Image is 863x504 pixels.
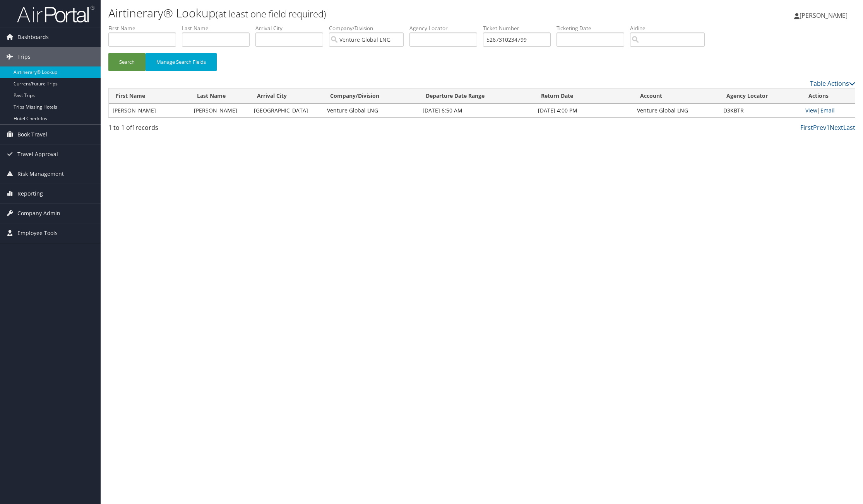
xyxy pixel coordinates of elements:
[805,107,817,114] a: View
[830,123,843,132] a: Next
[534,89,633,104] th: Return Date: activate to sort column ascending
[409,24,483,32] label: Agency Locator
[534,104,633,117] td: [DATE] 4:00 PM
[820,107,835,114] a: Email
[556,24,630,32] label: Ticketing Date
[419,104,534,117] td: [DATE] 6:50 AM
[108,5,606,21] h1: Airtinerary® Lookup
[255,24,329,32] label: Arrival City
[801,89,855,104] th: Actions
[630,24,711,32] label: Airline
[108,53,146,71] button: Search
[794,4,855,27] a: [PERSON_NAME]
[190,104,250,117] td: [PERSON_NAME]
[17,5,94,23] img: airportal-logo.png
[17,47,31,66] span: Trips
[323,104,419,117] td: Venture Global LNG
[843,123,855,132] a: Last
[17,184,43,203] span: Reporting
[801,104,855,117] td: |
[419,89,534,104] th: Departure Date Range: activate to sort column ascending
[132,123,135,132] span: 1
[17,164,64,184] span: Risk Management
[633,104,719,117] td: Venture Global LNG
[146,53,217,71] button: Manage Search Fields
[109,89,190,104] th: First Name: activate to sort column ascending
[719,89,801,104] th: Agency Locator: activate to sort column ascending
[109,104,190,117] td: [PERSON_NAME]
[190,89,250,104] th: Last Name: activate to sort column ascending
[323,89,419,104] th: Company/Division
[108,24,182,32] label: First Name
[250,89,323,104] th: Arrival City: activate to sort column ascending
[633,89,719,104] th: Account: activate to sort column ascending
[17,145,58,164] span: Travel Approval
[17,204,60,223] span: Company Admin
[182,24,255,32] label: Last Name
[813,123,826,132] a: Prev
[216,7,326,20] small: (at least one field required)
[250,104,323,117] td: [GEOGRAPHIC_DATA]
[826,123,830,132] a: 1
[17,125,47,144] span: Book Travel
[719,104,801,117] td: D3KBTR
[17,27,49,47] span: Dashboards
[108,123,286,136] div: 1 to 1 of records
[800,11,848,20] span: [PERSON_NAME]
[329,24,409,32] label: Company/Division
[17,223,58,243] span: Employee Tools
[810,79,855,88] a: Table Actions
[800,123,813,132] a: First
[483,24,556,32] label: Ticket Number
